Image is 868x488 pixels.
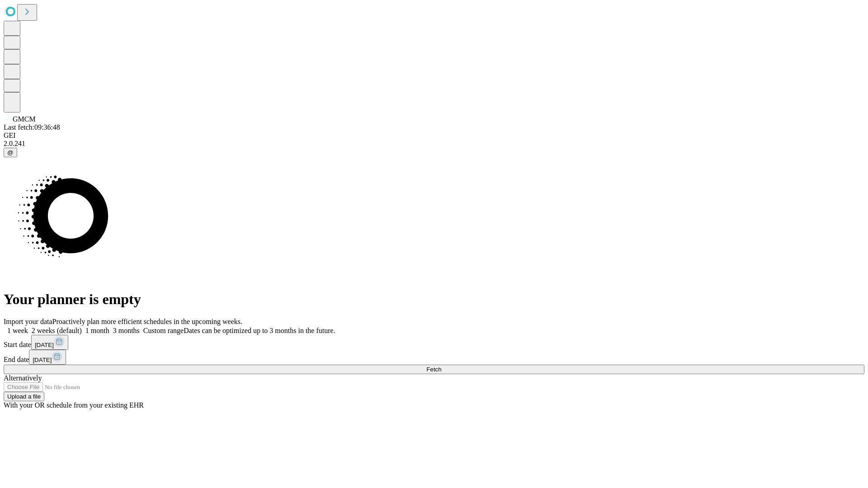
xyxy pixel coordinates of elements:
[13,115,36,123] span: GMCM
[35,342,54,348] span: [DATE]
[4,365,864,374] button: Fetch
[4,392,44,401] button: Upload a file
[4,401,144,409] span: With your OR schedule from your existing EHR
[33,357,52,363] span: [DATE]
[7,327,28,334] span: 1 week
[4,335,864,350] div: Start date
[29,350,66,365] button: [DATE]
[184,327,335,334] span: Dates can be optimized up to 3 months in the future.
[52,318,242,325] span: Proactively plan more efficient schedules in the upcoming weeks.
[4,140,864,148] div: 2.0.241
[7,149,14,156] span: @
[85,327,109,334] span: 1 month
[32,327,82,334] span: 2 weeks (default)
[113,327,140,334] span: 3 months
[143,327,184,334] span: Custom range
[4,123,60,131] span: Last fetch: 09:36:48
[426,366,441,373] span: Fetch
[4,350,864,365] div: End date
[4,131,864,140] div: GEI
[31,335,68,350] button: [DATE]
[4,148,17,157] button: @
[4,318,52,325] span: Import your data
[4,291,864,308] h1: Your planner is empty
[4,374,42,382] span: Alternatively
